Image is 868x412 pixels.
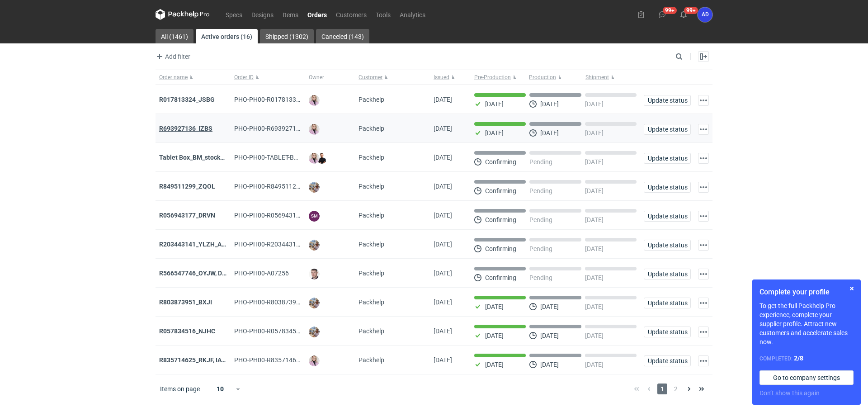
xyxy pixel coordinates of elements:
[698,240,709,251] button: Actions
[698,95,709,106] button: Actions
[698,327,709,337] button: Actions
[159,212,215,219] a: R056943177_DRVN
[395,9,430,20] a: Analytics
[529,74,556,81] span: Production
[698,355,709,366] button: Actions
[359,74,382,81] span: Customer
[309,153,320,164] img: Klaudia Wiśniewska
[644,95,691,106] button: Update status
[159,270,374,277] a: R566547746_OYJW, DJBN, [PERSON_NAME], [PERSON_NAME], OYBW, UUIL
[434,241,452,248] span: 23/09/2025
[159,96,215,103] a: R017813324_JSBG
[759,301,854,346] p: To get the full Packhelp Pro experience, complete your supplier profile. Attract new customers an...
[154,51,191,62] button: Add filter
[648,300,687,306] span: Update status
[759,370,854,385] a: Go to company settings
[359,327,384,335] span: Packhelp
[434,74,449,81] span: Issued
[648,242,687,248] span: Update status
[540,129,559,137] p: [DATE]
[234,212,323,219] span: PHO-PH00-R056943177_DRVN
[698,124,709,135] button: Actions
[196,29,258,43] a: Active orders (16)
[434,327,452,335] span: 16/09/2025
[529,245,552,252] p: Pending
[303,9,331,20] a: Orders
[585,274,604,281] p: [DATE]
[156,70,231,85] button: Order name
[698,7,712,22] div: Anita Dolczewska
[234,241,342,248] span: PHO-PH00-R203443141_YLZH_AHYW
[309,182,320,193] img: Michał Palasek
[234,125,319,132] span: PHO-PH00-R693927136_IZBS
[585,158,604,166] p: [DATE]
[159,298,212,306] strong: R803873951_BXJI
[676,7,691,22] button: 99+
[644,182,691,193] button: Update status
[585,361,604,368] p: [DATE]
[234,356,373,364] span: PHO-PH00-R835714625_RKJF,-IAVU,-SFPF,-TXLA
[759,388,820,398] button: Don’t show this again
[309,269,320,279] img: Maciej Sikora
[359,125,384,132] span: Packhelp
[247,9,278,20] a: Designs
[698,7,712,22] button: AD
[644,327,691,337] button: Update status
[471,70,527,85] button: Pre-Production
[234,327,323,335] span: PHO-PH00-R057834516_NJHC
[359,241,384,248] span: Packhelp
[159,356,265,364] a: R835714625_RKJF, IAVU, SFPF, TXLA
[156,29,193,43] a: All (1461)
[648,184,687,190] span: Update status
[759,354,854,363] div: Completed:
[540,332,559,339] p: [DATE]
[309,298,320,308] img: Michał Palasek
[644,153,691,164] button: Update status
[316,29,369,43] a: Canceled (143)
[309,327,320,337] img: Michał Palasek
[584,70,640,85] button: Shipment
[585,245,604,252] p: [DATE]
[359,183,384,190] span: Packhelp
[359,212,384,219] span: Packhelp
[698,298,709,308] button: Actions
[671,384,681,394] span: 2
[159,125,212,132] a: R693927136_IZBS
[648,358,687,364] span: Update status
[359,298,384,306] span: Packhelp
[644,211,691,222] button: Update status
[221,9,247,20] a: Specs
[485,216,516,223] p: Confirming
[234,183,322,190] span: PHO-PH00-R849511299_ZQOL
[434,125,452,132] span: 25/09/2025
[430,70,471,85] button: Issued
[698,269,709,279] button: Actions
[644,298,691,308] button: Update status
[529,158,552,166] p: Pending
[527,70,584,85] button: Production
[434,212,452,219] span: 25/09/2025
[644,240,691,251] button: Update status
[759,287,854,298] h1: Complete your profile
[156,9,210,20] svg: Packhelp Pro
[655,7,670,22] button: 99+
[540,303,559,310] p: [DATE]
[585,332,604,339] p: [DATE]
[540,100,559,108] p: [DATE]
[331,9,371,20] a: Customers
[794,355,803,362] strong: 2 / 8
[434,298,452,306] span: 18/09/2025
[234,74,254,81] span: Order ID
[234,298,320,306] span: PHO-PH00-R803873951_BXJI
[648,155,687,161] span: Update status
[371,9,395,20] a: Tools
[846,283,857,294] button: Skip for now
[160,384,200,393] span: Items on page
[648,126,687,133] span: Update status
[159,241,236,248] a: R203443141_YLZH_AHYW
